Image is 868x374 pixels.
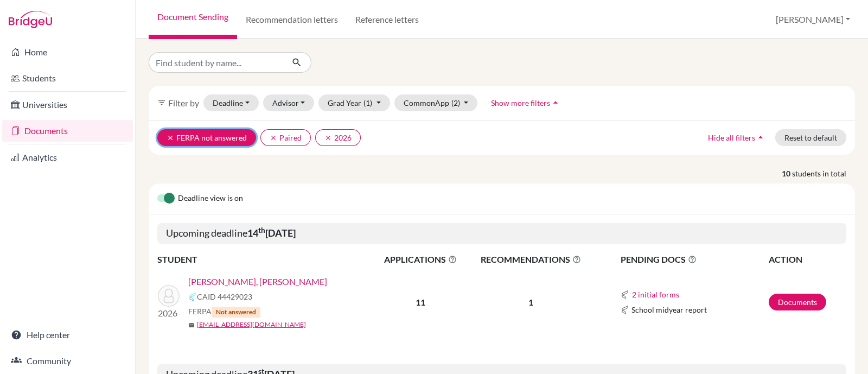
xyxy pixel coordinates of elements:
i: clear [324,134,332,142]
span: Filter by [168,98,199,108]
button: Reset to default [775,129,846,146]
th: STUDENT [157,252,374,267]
button: Grad Year(1) [318,94,390,111]
i: clear [270,134,277,142]
button: Advisor [263,94,315,111]
sup: th [258,226,265,234]
a: Community [2,350,133,372]
i: arrow_drop_up [550,97,561,108]
img: Common App logo [188,293,197,301]
button: Deadline [203,94,259,111]
button: CommonApp(2) [394,94,478,111]
span: students in total [792,168,855,179]
span: Show more filters [491,98,550,107]
span: mail [188,322,195,328]
i: clear [167,134,174,142]
a: Students [2,67,133,89]
button: [PERSON_NAME] [771,9,855,30]
b: 11 [416,297,425,307]
button: Show more filtersarrow_drop_up [482,94,570,111]
span: School midyear report [631,304,707,315]
button: clearFERPA not answered [157,129,256,146]
a: Analytics [2,147,133,168]
p: 2026 [158,307,180,320]
p: 1 [468,296,594,309]
i: arrow_drop_up [755,132,766,143]
i: filter_list [157,98,166,107]
a: Universities [2,94,133,116]
span: FERPA [188,306,260,318]
a: Documents [769,294,826,310]
span: PENDING DOCS [621,253,768,266]
span: APPLICATIONS [375,253,467,266]
span: (2) [451,98,460,107]
a: Help center [2,324,133,346]
img: Common App logo [621,290,629,299]
input: Find student by name... [149,52,283,73]
b: 14 [DATE] [247,227,296,239]
button: Hide all filtersarrow_drop_up [699,129,775,146]
button: clearPaired [260,129,311,146]
img: Common App logo [621,306,629,314]
span: (1) [363,98,372,107]
a: [PERSON_NAME], [PERSON_NAME] [188,275,327,288]
button: clear2026 [315,129,361,146]
strong: 10 [782,168,792,179]
span: CAID 44429023 [197,291,252,302]
h5: Upcoming deadline [157,223,846,244]
span: Hide all filters [708,133,755,142]
span: RECOMMENDATIONS [468,253,594,266]
a: [EMAIL_ADDRESS][DOMAIN_NAME] [197,320,306,329]
span: Not answered [212,307,260,318]
button: 2 initial forms [631,288,680,301]
img: Bridge-U [9,11,52,28]
span: Deadline view is on [178,192,243,205]
a: Documents [2,120,133,142]
th: ACTION [768,252,846,267]
img: Reyes Vazquez, Xaviera [158,285,180,307]
a: Home [2,41,133,63]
